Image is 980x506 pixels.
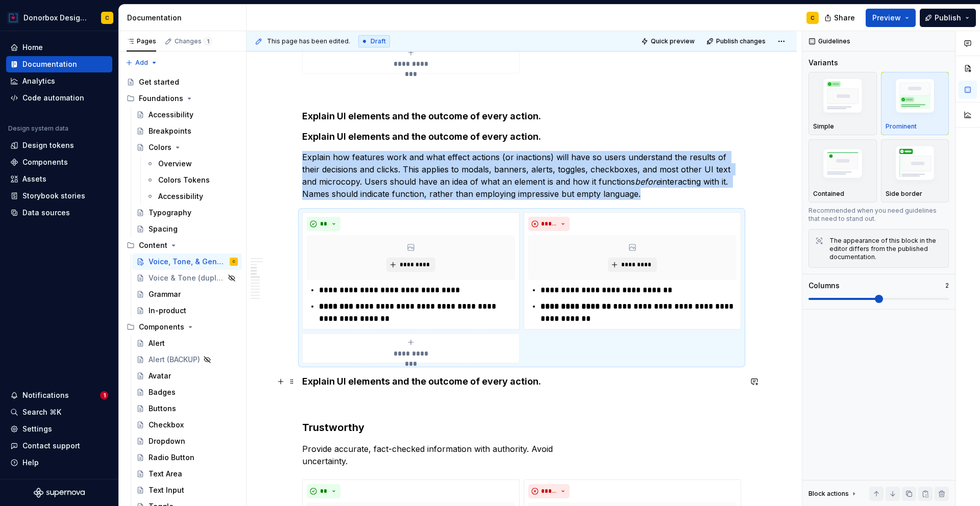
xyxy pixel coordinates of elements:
div: Home [22,42,43,53]
button: Notifications1 [6,387,112,403]
div: Components [139,322,184,332]
div: Changes [175,37,212,45]
div: Colors [149,142,171,153]
a: Grammar [132,286,242,302]
div: C [811,14,815,22]
p: Side border [886,190,922,198]
div: Donorbox Design System [23,13,89,23]
div: Pages [127,37,156,45]
div: Accessibility [149,110,193,120]
p: 2 [945,282,949,290]
div: Storybook stories [22,191,85,201]
div: C [105,14,109,22]
p: Provide accurate, fact-checked information with authority. Avoid uncertainty. [302,443,741,467]
a: Avatar [132,368,242,384]
div: Block actions [808,487,858,501]
div: Radio Button [149,452,194,463]
img: 17077652-375b-4f2c-92b0-528c72b71ea0.png [7,12,19,24]
div: Get started [139,77,179,87]
div: Breakpoints [149,126,191,136]
div: Assets [22,174,46,184]
div: Data sources [22,208,70,218]
a: Dropdown [132,433,242,449]
h4: E [302,131,741,143]
div: Search ⌘K [22,407,61,417]
span: Share [834,13,855,23]
div: Recommended when you need guidelines that need to stand out. [808,207,949,223]
div: Colors Tokens [158,175,210,185]
span: Preview [872,13,901,23]
div: Settings [22,424,52,434]
strong: xplain UI elements and the outcome of every action. [308,111,541,121]
a: Design tokens [6,137,112,154]
span: 1 [100,391,108,399]
button: placeholderSimple [808,72,877,135]
button: placeholderContained [808,139,877,203]
a: Voice & Tone (duplicate) [132,270,242,286]
div: Design system data [8,124,68,133]
img: placeholder [813,75,872,120]
img: placeholder [886,75,945,120]
button: Share [819,9,862,27]
p: Contained [813,190,844,198]
div: Design tokens [22,140,74,150]
a: Get started [122,74,242,90]
a: Text Input [132,482,242,498]
div: Overview [158,159,192,169]
button: Quick preview [638,34,699,48]
div: Alert [149,338,165,348]
strong: Explain UI elements and the outcome of every action. [302,376,541,387]
div: Analytics [22,76,55,86]
div: Alert (BACKUP) [149,355,200,365]
button: Contact support [6,438,112,454]
div: Avatar [149,371,171,381]
div: Badges [149,387,176,397]
p: Prominent [886,122,917,131]
span: 1 [204,37,212,45]
a: Data sources [6,205,112,221]
div: Columns [808,281,840,291]
div: Foundations [139,93,183,104]
button: placeholderProminent [881,72,949,135]
p: Explain how features work and what effect actions (or inactions) will have so users understand th... [302,151,741,200]
a: Voice, Tone, & General GuidelinesC [132,254,242,270]
div: Dropdown [149,436,185,446]
a: Home [6,39,112,56]
div: Notifications [22,390,69,400]
span: Publish changes [716,37,766,45]
a: Alert [132,335,242,351]
svg: Supernova Logo [34,488,85,498]
span: Publish [935,13,961,23]
a: Breakpoints [132,123,242,139]
a: Components [6,154,112,170]
a: Text Area [132,466,242,482]
div: Contact support [22,441,80,451]
p: Simple [813,122,834,131]
div: Code automation [22,93,84,103]
div: Text Area [149,469,182,479]
img: placeholder [886,143,945,187]
button: Search ⌘K [6,404,112,420]
div: Voice & Tone (duplicate) [149,273,225,283]
div: Accessibility [158,191,203,201]
div: The appearance of this block in the editor differs from the published documentation. [829,237,942,261]
button: Help [6,454,112,471]
a: Storybook stories [6,188,112,204]
a: Colors [132,139,242,156]
div: Spacing [149,224,178,234]
a: Overview [142,156,242,172]
div: Typography [149,208,191,218]
a: Settings [6,421,112,437]
button: placeholderSide border [881,139,949,203]
div: Documentation [127,13,242,23]
div: Buttons [149,403,176,414]
span: This page has been edited. [267,37,350,45]
a: Accessibility [142,188,242,205]
button: Publish [920,9,976,27]
em: before [635,176,660,187]
div: Help [22,458,39,468]
a: Typography [132,205,242,221]
button: Publish changes [703,34,770,48]
button: Donorbox Design SystemC [2,7,116,29]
